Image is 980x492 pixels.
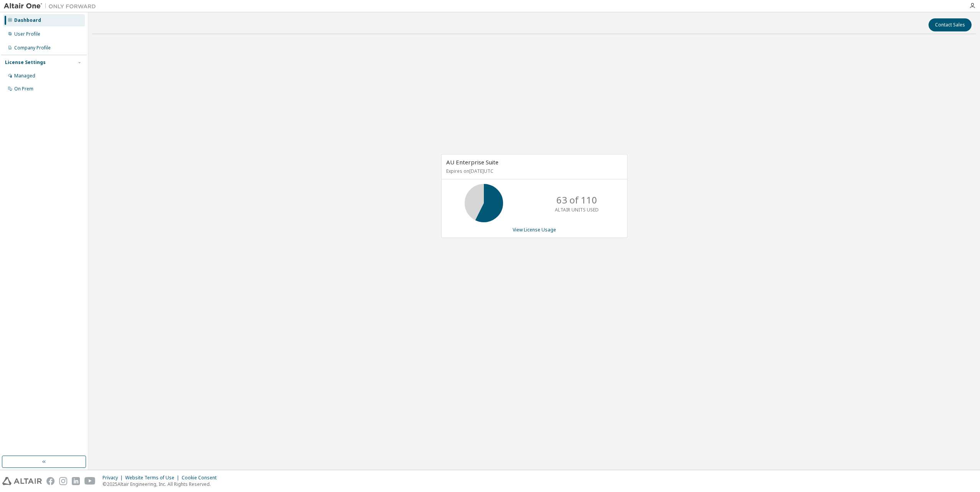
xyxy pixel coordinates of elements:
[555,207,599,213] p: ALTAIR UNITS USED
[103,481,221,487] p: © 2025 Altair Engineering, Inc. All Rights Reserved.
[72,477,80,485] img: linkedin.svg
[59,477,67,485] img: instagram.svg
[513,226,556,233] a: View License Usage
[125,475,182,481] div: Website Terms of Use
[446,158,498,166] span: AU Enterprise Suite
[446,168,621,174] p: Expires on [DATE] UTC
[929,18,972,31] button: Contact Sales
[14,86,33,92] div: On Prem
[5,59,46,66] div: License Settings
[84,477,96,485] img: youtube.svg
[14,31,40,37] div: User Profile
[14,17,41,23] div: Dashboard
[46,477,55,485] img: facebook.svg
[14,73,35,79] div: Managed
[4,2,100,10] img: Altair One
[2,477,42,485] img: altair_logo.svg
[103,475,125,481] div: Privacy
[14,45,51,51] div: Company Profile
[182,475,221,481] div: Cookie Consent
[556,194,597,207] p: 63 of 110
